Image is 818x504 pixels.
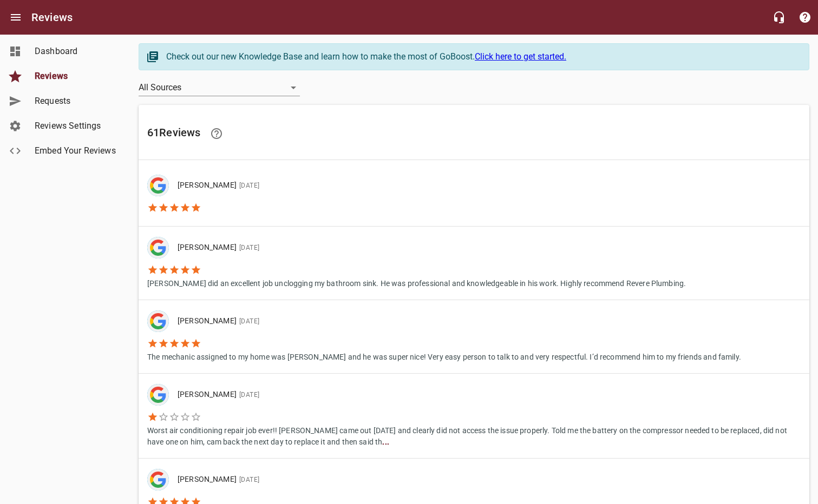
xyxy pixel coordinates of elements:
[35,95,117,108] span: Requests
[204,121,230,147] a: Learn facts about why reviews are important
[31,9,73,26] h6: Reviews
[178,474,463,486] p: [PERSON_NAME]
[35,45,117,58] span: Dashboard
[147,384,169,406] img: google-dark.png
[766,4,792,30] button: Live Chat
[237,391,259,399] span: [DATE]
[147,469,169,490] img: google-dark.png
[147,237,169,258] img: google-dark.png
[139,164,809,226] a: [PERSON_NAME][DATE]
[147,175,169,196] img: google-dark.png
[147,469,169,490] div: Google
[35,120,117,132] span: Reviews Settings
[237,476,259,483] span: [DATE]
[147,175,169,196] div: Google
[237,182,259,189] span: [DATE]
[237,244,259,251] span: [DATE]
[178,315,732,327] p: [PERSON_NAME]
[3,4,29,30] button: Open drawer
[237,317,259,325] span: [DATE]
[475,51,566,62] a: Click here to get started.
[178,242,677,254] p: [PERSON_NAME]
[178,389,792,401] p: [PERSON_NAME]
[139,227,809,300] a: [PERSON_NAME][DATE][PERSON_NAME] did an excellent job unclogging my bathroom sink. He was profess...
[792,4,818,30] button: Support Portal
[147,275,686,289] p: [PERSON_NAME] did an excellent job unclogging my bathroom sink. He was professional and knowledge...
[147,237,169,258] div: Google
[147,384,169,406] div: Google
[166,50,798,63] div: Check out our new Knowledge Base and learn how to make the most of GoBoost.
[147,310,169,332] div: Google
[382,437,389,446] b: ...
[178,180,259,191] p: [PERSON_NAME]
[35,144,117,157] span: Embed Your Reviews
[147,422,801,448] p: Worst air conditioning repair job ever!! [PERSON_NAME] came out [DATE] and clearly did not access...
[139,300,809,373] a: [PERSON_NAME][DATE]The mechanic assigned to my home was [PERSON_NAME] and he was super nice! Very...
[35,70,117,83] span: Reviews
[147,310,169,332] img: google-dark.png
[139,79,300,96] div: All Sources
[147,121,801,147] h6: 61 Review s
[139,374,809,458] a: [PERSON_NAME][DATE]Worst air conditioning repair job ever!! [PERSON_NAME] came out [DATE] and cle...
[147,349,741,363] p: The mechanic assigned to my home was [PERSON_NAME] and he was super nice! Very easy person to tal...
